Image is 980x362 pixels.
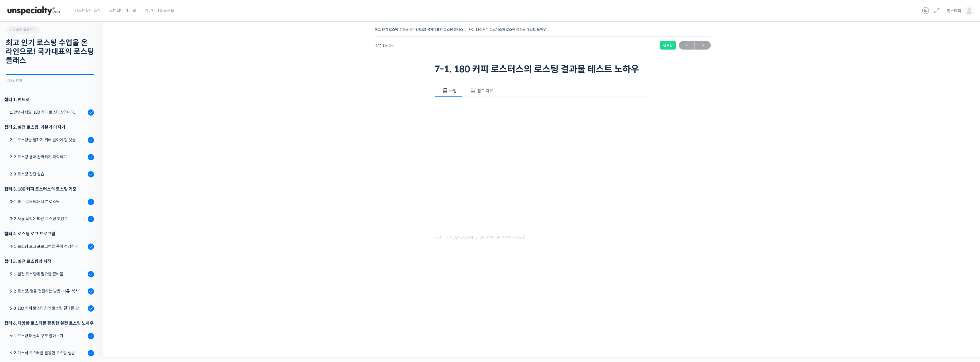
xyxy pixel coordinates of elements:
div: 100% 진행 [6,79,94,83]
div: 6-1. 로스팅 머신의 구조 알아보기 [10,333,86,339]
span: ← [679,42,695,49]
span: 참고 자료 [477,88,493,93]
span: 수업 [449,88,457,93]
div: 2-3. 로스팅 간단 실습 [10,171,86,177]
div: 1. 안녕하세요, 180 커피 로스터스입니다. [10,109,86,115]
a: 최고 인기 로스팅 수업을 온라인으로! 국가대표의 로스팅 클래스 [375,27,463,32]
span: / 20 [387,43,394,48]
div: 3-1. 좋은 로스팅과 나쁜 로스팅 [10,199,86,205]
span: 수업 15 [375,44,394,47]
div: 챕터 5. 실전 로스팅의 시작 [4,257,94,265]
div: 챕터 6. 다양한 로스터를 활용한 실전 로스팅 노하우 [4,319,94,327]
div: 3-2. 사용 목적에 따른 로스팅 포인트 [10,216,86,222]
h3: 챕터 1. 인트로 [4,96,94,103]
a: 7-1. 180 커피 로스터스의 로스팅 결과물 테스트 노하우 [468,27,546,32]
span: 영상이 끊기[DEMOGRAPHIC_DATA] 여기를 클릭해주세요 [434,235,525,240]
div: 2-2. 로스팅 용어 완벽하게 파악하기 [10,154,86,160]
span: 강의로 돌아가기 [9,28,36,32]
a: ←이전 [679,41,695,50]
div: 챕터 3. 180 커피 로스터스의 로스팅 기준 [4,185,94,193]
div: 5-2. 로스팅, 열을 전달하는 방법 (대류, 복사, 전도) [10,288,86,294]
div: 완료함 [660,41,676,50]
a: 강의로 돌아가기 [6,26,40,34]
span: 민스커피 [947,8,961,13]
h1: 7-1. 180 커피 로스터스의 로스팅 결과물 테스트 노하우 [434,64,651,75]
div: 챕터 2. 실전 로스팅, 기본기 다지기 [4,123,94,131]
div: 5-1. 실전 로스팅에 필요한 준비물 [10,271,86,277]
h2: 최고 인기 로스팅 수업을 온라인으로! 국가대표의 로스팅 클래스 [6,38,94,65]
div: 5-3. 180 커피 로스터스의 로스팅 결과를 판단하는 노하우 [10,305,86,311]
div: 4-1. 로스팅 로그 프로그램을 통해 성장하기 [10,243,86,249]
div: 2-1. 로스팅을 잘하기 위해 알아야 할 것들 [10,137,86,143]
span: → [695,42,711,49]
div: 6-2. 가스식 로스터를 활용한 로스팅 실습 [10,350,86,356]
div: 챕터 4. 로스팅 로그 프로그램 [4,230,94,238]
a: 다음→ [695,41,711,50]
